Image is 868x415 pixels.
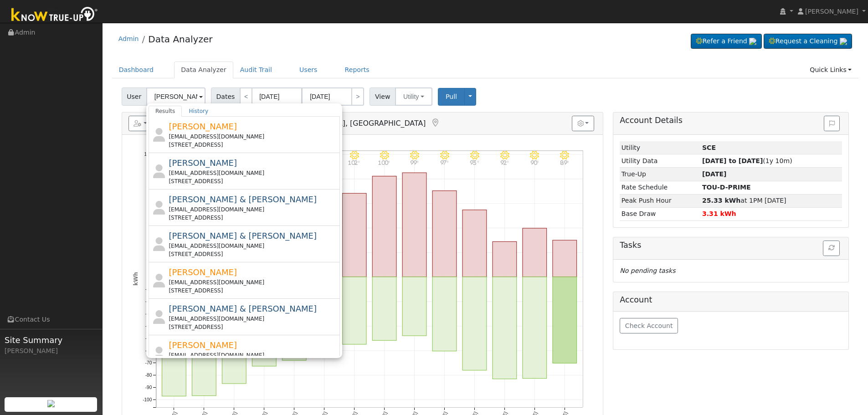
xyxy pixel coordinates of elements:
[169,214,338,222] div: [STREET_ADDRESS]
[620,318,678,333] button: Check Account
[840,38,847,45] img: retrieve
[749,38,756,45] img: retrieve
[462,277,487,370] rect: onclick=""
[169,250,338,258] div: [STREET_ADDRESS]
[440,151,449,160] i: 8/13 - Clear
[351,87,364,106] a: >
[764,34,852,49] a: Request a Cleaning
[700,194,842,207] td: at 1PM [DATE]
[702,144,716,151] strong: ID: ROHETDFCV, authorized: 11/25/24
[145,385,152,390] text: -90
[620,194,700,207] td: Peak Push Hour
[145,336,152,341] text: -50
[702,210,736,217] strong: 3.31 kWh
[493,242,517,277] rect: onclick=""
[462,210,487,277] rect: onclick=""
[702,184,751,191] strong: 54
[5,334,98,346] span: Site Summary
[410,151,419,160] i: 8/12 - Clear
[691,34,762,49] a: Refer a Friend
[553,240,577,277] rect: onclick=""
[625,322,673,329] span: Check Account
[370,87,395,106] span: View
[620,168,700,181] td: True-Up
[146,87,205,106] input: Select a User
[240,87,252,106] a: <
[5,346,98,356] div: [PERSON_NAME]
[149,106,182,117] a: Results
[432,277,457,351] rect: onclick=""
[169,242,338,250] div: [EMAIL_ADDRESS][DOMAIN_NAME]
[169,315,338,323] div: [EMAIL_ADDRESS][DOMAIN_NAME]
[395,87,432,106] button: Utility
[342,277,366,344] rect: onclick=""
[145,287,152,292] text: -10
[376,160,392,165] p: 100°
[145,312,152,317] text: -30
[169,287,338,295] div: [STREET_ADDRESS]
[169,133,338,141] div: [EMAIL_ADDRESS][DOMAIN_NAME]
[823,241,840,256] button: Refresh
[702,157,792,164] span: (1y 10m)
[169,169,338,177] div: [EMAIL_ADDRESS][DOMAIN_NAME]
[620,141,700,154] td: Utility
[144,152,152,157] text: 100
[145,348,152,353] text: -60
[380,151,389,160] i: 8/11 - Clear
[182,106,215,117] a: History
[470,151,479,160] i: 8/14 - Clear
[169,267,237,277] span: [PERSON_NAME]
[437,160,452,165] p: 97°
[560,151,569,160] i: 8/17 - Clear
[174,61,233,78] a: Data Analyzer
[122,87,147,106] span: User
[372,277,396,341] rect: onclick=""
[169,323,338,331] div: [STREET_ADDRESS]
[372,176,396,277] rect: onclick=""
[145,360,152,365] text: -70
[805,8,858,15] span: [PERSON_NAME]
[523,277,547,379] rect: onclick=""
[47,400,55,407] img: retrieve
[148,34,212,45] a: Data Analyzer
[112,61,161,78] a: Dashboard
[346,160,362,165] p: 102°
[145,373,152,378] text: -80
[557,160,573,165] p: 89°
[222,277,246,384] rect: onclick=""
[530,151,539,160] i: 8/16 - Clear
[620,295,842,305] h5: Account
[430,118,440,128] a: Map
[169,340,237,350] span: [PERSON_NAME]
[133,272,139,286] text: kWh
[702,197,740,204] strong: 25.33 kWh
[169,122,237,131] span: [PERSON_NAME]
[350,151,359,160] i: 8/10 - Clear
[118,35,139,42] a: Admin
[402,277,426,336] rect: onclick=""
[620,116,842,125] h5: Account Details
[620,154,700,168] td: Utility Data
[497,160,513,165] p: 92°
[7,5,103,26] img: Know True-Up
[342,194,366,277] rect: onclick=""
[702,170,727,178] strong: [DATE]
[169,304,317,313] span: [PERSON_NAME] & [PERSON_NAME]
[620,241,842,250] h5: Tasks
[338,61,376,78] a: Reports
[143,397,152,402] text: -100
[169,177,338,185] div: [STREET_ADDRESS]
[446,93,457,100] span: Pull
[500,151,509,160] i: 8/15 - Clear
[169,195,317,204] span: [PERSON_NAME] & [PERSON_NAME]
[270,119,426,128] span: [GEOGRAPHIC_DATA], [GEOGRAPHIC_DATA]
[803,61,858,78] a: Quick Links
[402,173,426,277] rect: onclick=""
[252,277,276,366] rect: onclick=""
[211,87,240,106] span: Dates
[438,88,465,106] button: Pull
[162,277,186,396] rect: onclick=""
[620,181,700,194] td: Rate Schedule
[824,116,840,131] button: Issue History
[169,231,317,241] span: [PERSON_NAME] & [PERSON_NAME]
